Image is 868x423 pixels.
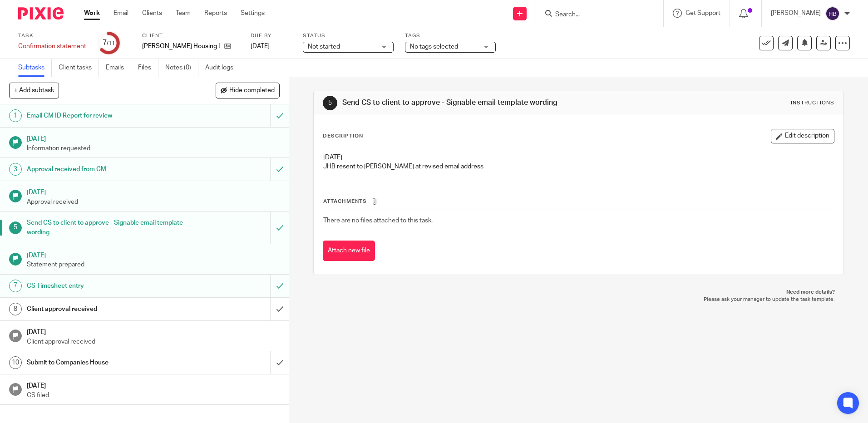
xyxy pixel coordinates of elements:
[59,59,99,77] a: Client tasks
[107,41,115,46] small: /11
[27,260,280,269] p: Statement prepared
[27,144,280,153] p: Information requested
[686,10,720,16] span: Get Support
[27,279,183,293] h1: CS Timesheet entry
[27,302,183,316] h1: Client approval received
[27,356,183,369] h1: Submit to Companies House
[342,98,598,108] h1: Send CS to client to approve - Signable email template wording
[410,44,458,50] span: No tags selected
[323,217,433,224] span: There are no files attached to this task.
[18,59,52,77] a: Subtasks
[9,356,22,369] div: 10
[303,32,394,39] label: Status
[323,96,337,110] div: 5
[84,9,100,18] a: Work
[9,221,22,234] div: 5
[405,32,496,39] label: Tags
[27,325,280,337] h1: [DATE]
[9,280,22,292] div: 7
[323,153,833,162] p: [DATE]
[322,289,834,296] p: Need more details?
[27,162,183,176] h1: Approval received from CM
[241,9,265,18] a: Settings
[9,83,59,98] button: + Add subtask
[9,163,22,176] div: 3
[308,44,340,50] span: Not started
[27,197,280,207] p: Approval received
[27,379,280,390] h1: [DATE]
[251,32,291,39] label: Due by
[27,186,280,197] h1: [DATE]
[322,296,834,303] p: Please ask your manager to update the task template.
[18,42,86,51] div: Confirmation statement
[554,11,636,19] input: Search
[18,32,86,39] label: Task
[251,43,270,49] span: [DATE]
[323,241,375,261] button: Attach new file
[323,133,363,140] p: Description
[113,9,128,18] a: Email
[323,162,833,171] p: JHB resent to [PERSON_NAME] at revised email address
[142,42,220,51] p: [PERSON_NAME] Housing Ltd
[138,59,158,77] a: Files
[142,32,239,39] label: Client
[9,303,22,315] div: 8
[9,109,22,122] div: 1
[103,38,115,48] div: 7
[27,249,280,260] h1: [DATE]
[27,216,183,239] h1: Send CS to client to approve - Signable email template wording
[27,132,280,143] h1: [DATE]
[142,9,162,18] a: Clients
[205,59,240,77] a: Audit logs
[216,83,280,98] button: Hide completed
[771,129,834,143] button: Edit description
[106,59,131,77] a: Emails
[165,59,198,77] a: Notes (0)
[176,9,191,18] a: Team
[27,337,280,346] p: Client approval received
[27,109,183,123] h1: Email CM ID Report for review
[204,9,227,18] a: Reports
[791,99,834,107] div: Instructions
[18,7,64,20] img: Pixie
[825,6,840,21] img: svg%3E
[771,9,821,18] p: [PERSON_NAME]
[229,87,275,94] span: Hide completed
[323,199,367,204] span: Attachments
[27,391,280,400] p: CS filed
